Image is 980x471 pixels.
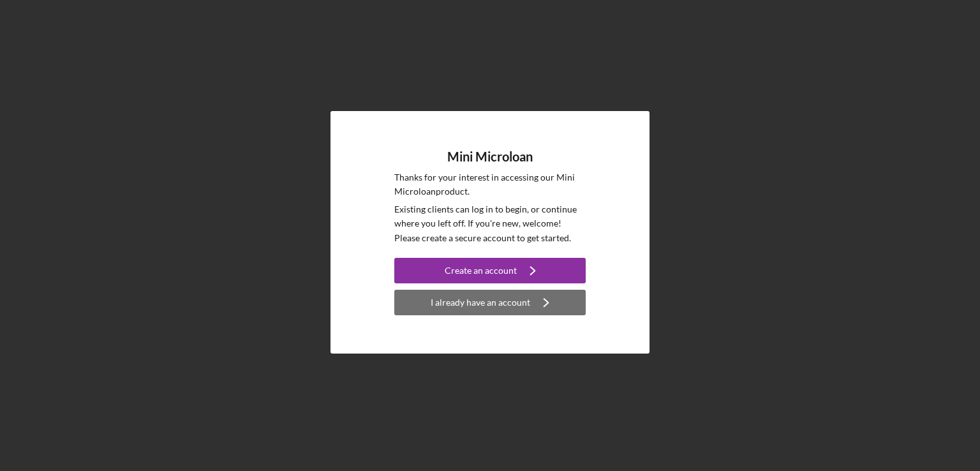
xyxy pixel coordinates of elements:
div: Create an account [445,258,517,283]
button: I already have an account [394,290,586,315]
div: I already have an account [431,290,530,315]
button: Create an account [394,258,586,283]
p: Thanks for your interest in accessing our Mini Microloan product. [394,170,586,199]
p: Existing clients can log in to begin, or continue where you left off. If you're new, welcome! Ple... [394,202,586,245]
a: Create an account [394,258,586,287]
h4: Mini Microloan [447,149,533,164]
